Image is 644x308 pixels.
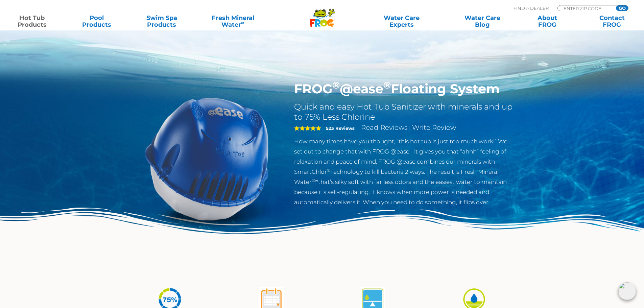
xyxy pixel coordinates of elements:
img: hot-tub-product-atease-system.png [129,81,284,236]
sup: ® [327,168,330,173]
img: openIcon [618,282,636,300]
input: Zip Code Form [563,5,609,11]
strong: 523 Reviews [326,125,355,131]
input: GO [616,5,628,11]
h1: FROG @ease Floating System [294,81,515,97]
a: Water CareBlog [457,15,507,28]
sup: ®∞ [312,178,318,183]
span: | [409,125,411,131]
p: How many times have you thought, “this hot tub is just too much work!” We set out to change that ... [294,136,515,207]
a: Swim SpaProducts [137,15,187,28]
p: Find A Dealer [514,5,549,11]
a: Water CareExperts [361,15,443,28]
a: Read Reviews [361,123,408,132]
sup: ∞ [241,20,244,25]
a: AboutFROG [522,15,572,28]
sup: ® [332,79,340,91]
sup: ® [383,79,391,91]
h2: Quick and easy Hot Tub Sanitizer with minerals and up to 75% Less Chlorine [294,102,515,122]
a: Write Review [412,123,456,132]
a: PoolProducts [72,15,122,28]
a: Fresh MineralWater∞ [201,15,264,28]
a: ContactFROG [587,15,637,28]
a: Hot TubProducts [7,15,57,28]
span: 5 [294,125,321,131]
